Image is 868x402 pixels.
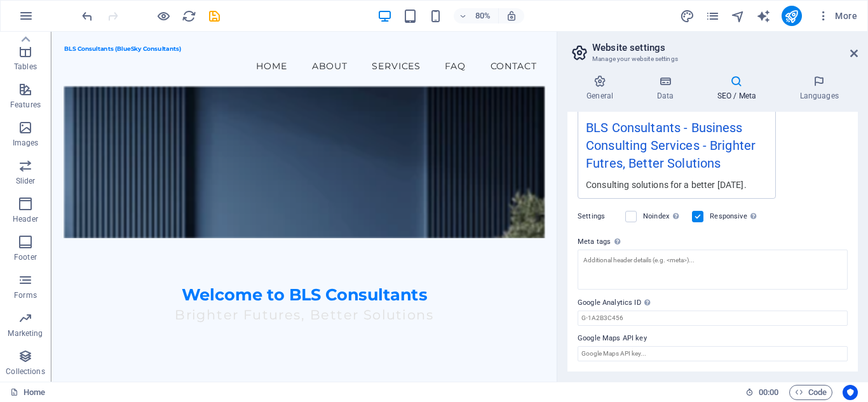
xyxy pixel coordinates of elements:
button: undo [79,8,95,23]
div: Consulting solutions for a better [DATE]. [586,178,768,191]
h4: Languages [780,75,858,102]
h4: General [567,75,637,102]
h4: SEO / Meta [698,75,780,102]
a: Click to cancel selection. Double-click to open Pages [10,385,45,400]
i: Pages (Ctrl+Alt+S) [705,9,720,23]
input: G-1A2B3C456 [578,311,848,326]
label: Settings [578,209,619,224]
i: AI Writer [756,9,771,23]
p: Header [13,214,38,224]
i: Navigator [731,9,745,23]
button: pages [705,8,721,23]
p: Collections [6,366,44,377]
p: Tables [14,62,37,72]
label: Responsive [710,209,760,224]
p: Forms [14,290,37,300]
i: Save (Ctrl+S) [207,9,222,23]
h6: 80% [473,8,493,23]
p: Marketing [8,328,43,338]
button: navigator [731,8,746,23]
label: Meta tags [578,234,848,250]
i: Design (Ctrl+Alt+Y) [680,9,695,23]
h3: Manage your website settings [592,53,832,65]
button: save [207,8,222,23]
button: Usercentrics [843,385,858,400]
button: More [812,6,862,26]
span: Code [795,385,827,400]
label: Google Analytics ID [578,295,848,311]
h6: Session time [745,385,779,400]
h4: Data [637,75,698,102]
button: reload [181,8,196,23]
button: 80% [454,8,499,23]
p: Slider [16,176,36,186]
i: Publish [784,9,799,23]
i: Undo: Change slogan (Ctrl+Z) [80,9,95,23]
label: Google Maps API key [578,331,848,346]
p: Images [13,138,39,148]
label: Noindex [643,209,684,224]
span: 00 00 [759,385,778,400]
i: Reload page [182,9,196,23]
button: publish [782,6,802,26]
p: Footer [14,252,37,262]
div: BLS Consultants - Business Consulting Services - Brighter Futres, Better Solutions [586,118,768,178]
button: design [680,8,695,23]
i: On resize automatically adjust zoom level to fit chosen device. [506,10,517,22]
span: : [768,387,770,397]
button: text_generator [756,8,771,23]
p: Features [10,100,41,110]
h2: Website settings [592,42,858,53]
button: Click here to leave preview mode and continue editing [156,8,171,23]
button: Code [789,385,832,400]
input: Google Maps API key... [578,346,848,361]
span: More [817,10,857,22]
